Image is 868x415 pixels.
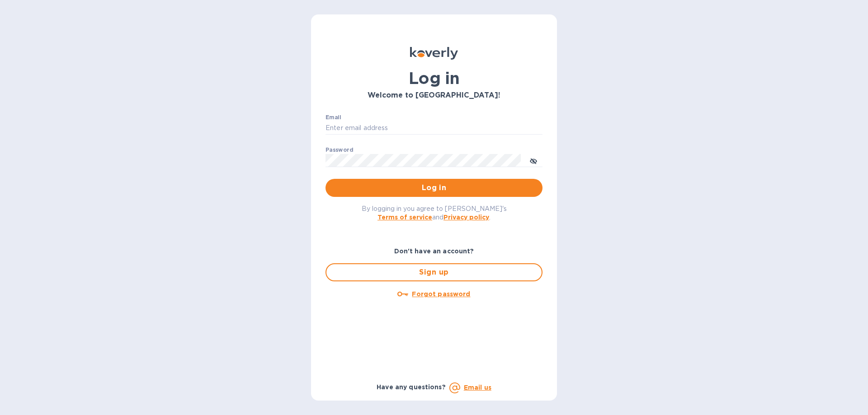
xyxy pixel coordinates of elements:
[394,247,474,255] b: Don't have an account?
[334,267,534,278] span: Sign up
[325,263,542,281] button: Sign up
[325,91,542,100] h3: Welcome to [GEOGRAPHIC_DATA]!
[377,383,446,391] b: Have any questions?
[443,214,489,221] a: Privacy policy
[333,182,535,193] span: Log in
[377,214,432,221] a: Terms of service
[524,151,542,169] button: toggle password visibility
[325,121,542,135] input: Enter email address
[362,205,507,221] span: By logging in you agree to [PERSON_NAME]'s and .
[325,147,353,153] label: Password
[464,384,491,391] a: Email us
[410,47,458,60] img: Koverly
[325,179,542,197] button: Log in
[325,115,341,120] label: Email
[325,69,542,88] h1: Log in
[412,290,470,298] u: Forgot password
